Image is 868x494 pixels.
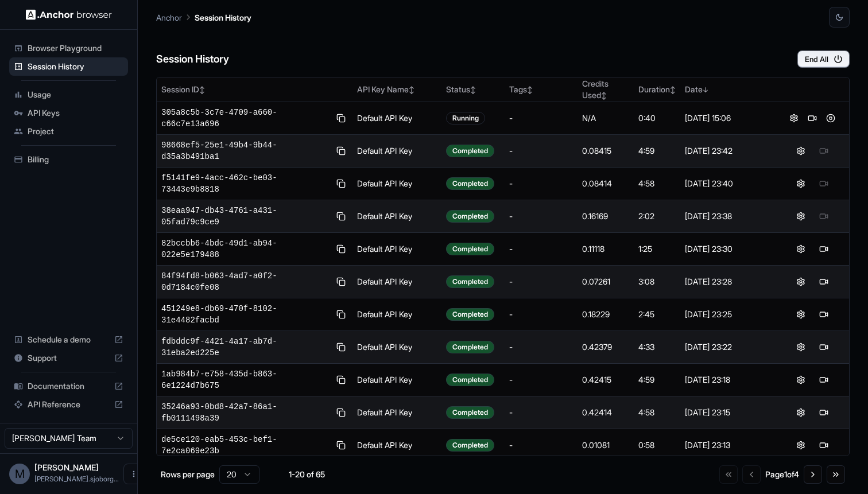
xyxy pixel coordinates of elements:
td: Default API Key [352,135,442,168]
div: Completed [446,243,494,255]
div: Completed [446,177,494,190]
div: Browser Playground [9,39,128,57]
div: 4:59 [638,145,676,157]
span: de5ce120-eab5-453c-bef1-7e2ca069e23b [161,434,330,457]
div: Duration [638,84,676,95]
div: - [509,341,573,353]
div: Completed [446,308,494,321]
div: Project [9,122,128,141]
span: Schedule a demo [28,334,110,345]
div: 1-20 of 65 [278,469,335,480]
div: 0:40 [638,112,676,124]
div: Completed [446,341,494,353]
div: [DATE] 23:40 [685,178,770,189]
div: [DATE] 23:25 [685,309,770,320]
span: Usage [28,89,123,100]
div: 0.08414 [582,178,630,189]
span: 84f94fd8-b063-4ad7-a0f2-0d7184c0fe08 [161,270,330,293]
div: [DATE] 23:38 [685,211,770,222]
span: 35246a93-0bd8-42a7-86a1-fb0111498a39 [161,401,330,424]
div: 0.08415 [582,145,630,157]
td: Default API Key [352,102,442,135]
div: [DATE] 23:15 [685,407,770,418]
div: [DATE] 23:18 [685,374,770,386]
div: Usage [9,85,128,104]
span: Martin Sjöborg [34,462,99,472]
span: fdbddc9f-4421-4a17-ab7d-31eba2ed225e [161,336,330,359]
span: Session History [28,61,123,72]
div: 0.16169 [582,211,630,222]
div: 0.42379 [582,341,630,353]
span: Billing [28,154,123,165]
div: Documentation [9,377,128,395]
div: - [509,211,573,222]
span: Documentation [28,380,110,392]
div: 0.18229 [582,309,630,320]
div: - [509,374,573,386]
span: 98668ef5-25e1-49b4-9b44-d35a3b491ba1 [161,139,330,162]
div: 2:45 [638,309,676,320]
p: Anchor [156,11,182,24]
div: 0.01081 [582,439,630,451]
span: f5141fe9-4acc-462c-be03-73443e9b8818 [161,172,330,195]
div: - [509,309,573,320]
div: 4:58 [638,178,676,189]
div: 0.07261 [582,276,630,287]
button: End All [797,50,850,68]
div: API Reference [9,395,128,414]
div: Date [685,84,770,95]
div: N/A [582,112,630,124]
button: Open menu [123,464,144,484]
div: Session History [9,57,128,76]
div: [DATE] 23:42 [685,145,770,157]
div: [DATE] 23:28 [685,276,770,287]
div: 1:25 [638,243,676,255]
div: - [509,439,573,451]
div: Completed [446,145,494,157]
div: API Keys [9,104,128,122]
div: - [509,243,573,255]
span: ↕ [601,91,607,100]
div: [DATE] 23:30 [685,243,770,255]
td: Default API Key [352,266,442,298]
td: Default API Key [352,200,442,233]
div: Billing [9,150,128,169]
span: 82bccbb6-4bdc-49d1-ab94-022e5e179488 [161,238,330,260]
td: Default API Key [352,364,442,396]
td: Default API Key [352,233,442,266]
span: Project [28,126,123,137]
div: 0.11118 [582,243,630,255]
div: Credits Used [582,78,630,101]
p: Rows per page [161,469,215,480]
div: [DATE] 23:22 [685,341,770,353]
div: - [509,112,573,124]
span: Browser Playground [28,42,123,54]
div: 0.42414 [582,407,630,418]
div: Status [446,84,500,95]
span: martin.sjoborg@quartr.se [34,474,119,483]
div: 0.42415 [582,374,630,386]
span: 38eaa947-db43-4761-a431-05fad79c9ce9 [161,205,330,228]
td: Default API Key [352,396,442,429]
div: Completed [446,406,494,419]
td: Default API Key [352,168,442,200]
span: ↓ [703,85,708,94]
span: ↕ [670,85,676,94]
span: ↕ [409,85,414,94]
span: ↕ [527,85,533,94]
div: API Key Name [357,84,437,95]
div: [DATE] 23:13 [685,439,770,451]
div: M [9,464,30,484]
div: Tags [509,84,573,95]
div: 0:58 [638,439,676,451]
div: Completed [446,210,494,223]
div: Schedule a demo [9,330,128,349]
div: - [509,178,573,189]
div: Support [9,349,128,367]
div: - [509,145,573,157]
span: ↕ [470,85,476,94]
div: Completed [446,374,494,386]
span: API Reference [28,399,110,410]
td: Default API Key [352,298,442,331]
div: Page 1 of 4 [765,469,799,480]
